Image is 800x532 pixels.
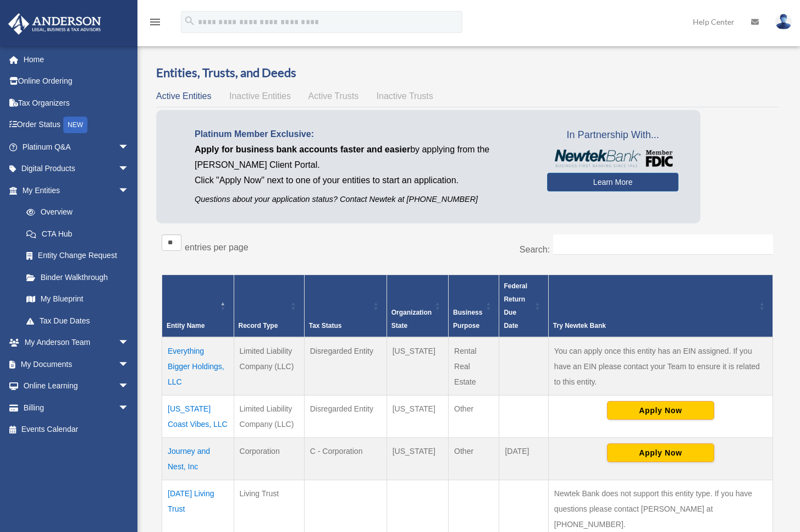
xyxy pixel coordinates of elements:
[504,282,527,330] span: Federal Return Due Date
[449,438,499,480] td: Other
[184,15,196,27] i: search
[234,337,304,396] td: Limited Liability Company (LLC)
[8,158,146,180] a: Digital Productsarrow_drop_down
[148,19,162,29] a: menu
[309,322,342,330] span: Tax Status
[377,91,433,101] span: Inactive Trusts
[15,310,140,332] a: Tax Due Dates
[15,245,140,267] a: Entity Change Request
[8,419,146,441] a: Events Calendar
[162,438,234,480] td: Journey and Nest, Inc
[449,396,499,438] td: Other
[15,201,135,223] a: Overview
[167,322,205,330] span: Entity Name
[234,438,304,480] td: Corporation
[118,158,140,180] span: arrow_drop_down
[449,337,499,396] td: Rental Real Estate
[8,70,146,92] a: Online Ordering
[156,64,779,81] h3: Entities, Trusts, and Deeds
[304,396,387,438] td: Disregarded Entity
[15,266,140,288] a: Binder Walkthrough
[195,145,410,154] span: Apply for business bank accounts faster and easier
[8,179,140,201] a: My Entitiesarrow_drop_down
[195,173,531,188] p: Click "Apply Now" next to one of your entities to start an application.
[304,438,387,480] td: C - Corporation
[8,48,146,70] a: Home
[607,401,714,420] button: Apply Now
[162,275,234,338] th: Entity Name: Activate to invert sorting
[499,275,548,338] th: Federal Return Due Date: Activate to sort
[162,396,234,438] td: [US_STATE] Coast Vibes, LLC
[5,13,104,35] img: Anderson Advisors Platinum Portal
[775,14,792,30] img: User Pic
[520,245,550,254] label: Search:
[118,375,140,398] span: arrow_drop_down
[15,223,140,245] a: CTA Hub
[118,332,140,354] span: arrow_drop_down
[63,117,87,133] div: NEW
[607,443,714,462] button: Apply Now
[118,179,140,202] span: arrow_drop_down
[185,243,249,252] label: entries per page
[15,288,140,310] a: My Blueprint
[239,322,278,330] span: Record Type
[8,136,146,158] a: Platinum Q&Aarrow_drop_down
[8,92,146,114] a: Tax Organizers
[8,397,146,419] a: Billingarrow_drop_down
[387,438,448,480] td: [US_STATE]
[8,353,146,375] a: My Documentsarrow_drop_down
[195,193,531,206] p: Questions about your application status? Contact Newtek at [PHONE_NUMBER]
[387,337,448,396] td: [US_STATE]
[162,337,234,396] td: Everything Bigger Holdings, LLC
[156,91,211,101] span: Active Entities
[304,275,387,338] th: Tax Status: Activate to sort
[453,309,482,330] span: Business Purpose
[195,127,531,142] p: Platinum Member Exclusive:
[553,150,673,167] img: NewtekBankLogoSM.png
[118,353,140,376] span: arrow_drop_down
[118,397,140,419] span: arrow_drop_down
[548,275,773,338] th: Try Newtek Bank : Activate to sort
[8,114,146,136] a: Order StatusNEW
[548,337,773,396] td: You can apply once this entity has an EIN assigned. If you have an EIN please contact your Team t...
[8,332,146,354] a: My Anderson Teamarrow_drop_down
[234,275,304,338] th: Record Type: Activate to sort
[234,396,304,438] td: Limited Liability Company (LLC)
[8,375,146,397] a: Online Learningarrow_drop_down
[499,438,548,480] td: [DATE]
[148,15,162,29] i: menu
[553,319,756,332] div: Try Newtek Bank
[195,142,531,173] p: by applying from the [PERSON_NAME] Client Portal.
[304,337,387,396] td: Disregarded Entity
[547,173,678,191] a: Learn More
[387,275,448,338] th: Organization State: Activate to sort
[308,91,359,101] span: Active Trusts
[118,136,140,158] span: arrow_drop_down
[391,309,432,330] span: Organization State
[449,275,499,338] th: Business Purpose: Activate to sort
[387,396,448,438] td: [US_STATE]
[547,127,678,144] span: In Partnership With...
[229,91,291,101] span: Inactive Entities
